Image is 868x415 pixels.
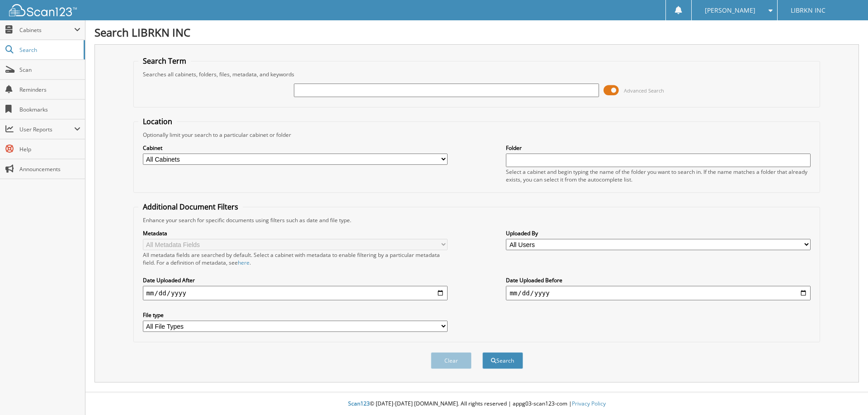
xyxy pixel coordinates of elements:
[19,86,80,93] span: Reminders
[143,251,448,266] div: All metadata fields are searched by default. Select a cabinet with metadata to enable filtering b...
[19,66,80,74] span: Scan
[19,145,80,153] span: Help
[85,393,868,415] div: © [DATE]-[DATE] [DOMAIN_NAME]. All rights reserved | appg03-scan123-com |
[506,144,811,152] label: Folder
[482,352,523,369] button: Search
[348,400,370,407] span: Scan123
[94,25,859,40] h1: Search LIBRKN INC
[705,8,755,13] span: [PERSON_NAME]
[572,400,606,407] a: Privacy Policy
[143,144,448,152] label: Cabinet
[143,311,448,319] label: File type
[19,126,74,133] span: User Reports
[791,8,826,13] span: LIBRKN INC
[138,202,243,212] legend: Additional Document Filters
[19,26,74,34] span: Cabinets
[19,46,79,54] span: Search
[143,276,448,284] label: Date Uploaded After
[138,70,816,78] div: Searches all cabinets, folders, files, metadata, and keywords
[143,286,448,300] input: start
[19,106,80,113] span: Bookmarks
[138,131,816,139] div: Optionally limit your search to a particular cabinet or folder
[506,229,811,237] label: Uploaded By
[624,87,664,94] span: Advanced Search
[19,165,80,173] span: Announcements
[138,56,191,66] legend: Search Term
[9,4,77,16] img: scan123-logo-white.svg
[138,117,177,126] legend: Location
[143,229,448,237] label: Metadata
[238,259,250,266] a: here
[138,216,816,224] div: Enhance your search for specific documents using filters such as date and file type.
[506,276,811,284] label: Date Uploaded Before
[431,352,472,369] button: Clear
[506,286,811,300] input: end
[506,168,811,183] div: Select a cabinet and begin typing the name of the folder you want to search in. If the name match...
